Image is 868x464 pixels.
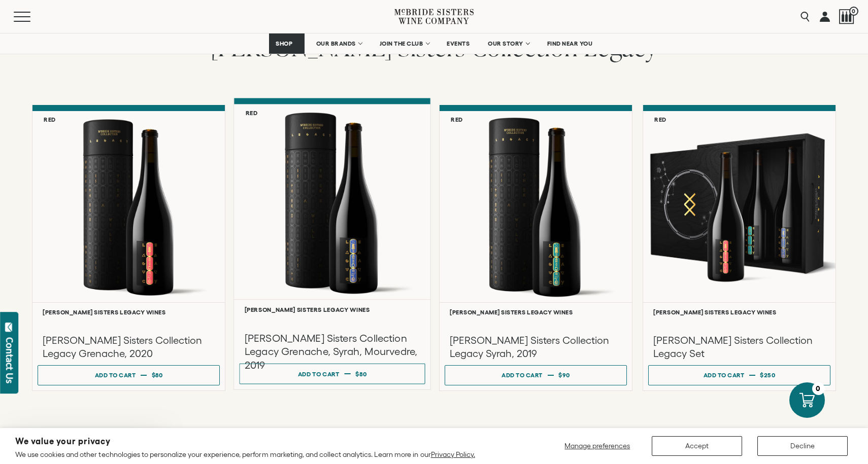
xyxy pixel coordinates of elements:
[43,309,215,315] h6: [PERSON_NAME] Sisters Legacy Wines
[488,40,523,47] span: OUR STORY
[439,105,632,391] a: Red McBride Sisters Collection Legacy Syrah with Tube [PERSON_NAME] Sisters Legacy Wines [PERSON_...
[812,382,825,395] div: 0
[450,334,622,360] h3: [PERSON_NAME] Sisters Collection Legacy Syrah, 2019
[44,116,56,123] h6: Red
[558,436,637,456] button: Manage preferences
[276,40,293,47] span: SHOP
[316,40,356,47] span: OUR BRANDS
[310,33,368,54] a: OUR BRANDS
[450,309,622,315] h6: [PERSON_NAME] Sisters Legacy Wines
[654,116,666,123] h6: Red
[757,436,848,456] button: Decline
[38,365,220,385] button: Add to cart $80
[431,450,475,458] a: Privacy Policy.
[704,368,745,382] div: Add to cart
[152,372,163,378] span: $80
[760,372,775,378] span: $250
[440,33,476,54] a: EVENTS
[269,33,305,54] a: SHOP
[239,364,425,384] button: Add to cart $80
[246,110,258,116] h6: Red
[233,98,431,389] a: Red McBride Sisters Collection Legacy Grenache, Syrah, Mourvedre [PERSON_NAME] Sisters Legacy Win...
[643,105,836,391] a: Red McBride Sisters Collection Legacy Set [PERSON_NAME] Sisters Legacy Wines [PERSON_NAME] Sister...
[849,7,858,16] span: 0
[373,33,436,54] a: JOIN THE CLUB
[558,372,570,378] span: $90
[15,437,475,446] h2: We value your privacy
[653,309,825,315] h6: [PERSON_NAME] Sisters Legacy Wines
[245,331,420,372] h3: [PERSON_NAME] Sisters Collection Legacy Grenache, Syrah, Mourvedre, 2019
[541,33,599,54] a: FIND NEAR YOU
[451,116,463,123] h6: Red
[648,365,830,385] button: Add to cart $250
[653,334,825,360] h3: [PERSON_NAME] Sisters Collection Legacy Set
[15,450,475,459] p: We use cookies and other technologies to personalize your experience, perform marketing, and coll...
[547,40,593,47] span: FIND NEAR YOU
[43,334,215,360] h3: [PERSON_NAME] Sisters Collection Legacy Grenache, 2020
[5,337,15,383] div: Contact Us
[652,436,742,456] button: Accept
[32,105,225,391] a: Red McBride Sisters Collection Legacy Grenache with Tube [PERSON_NAME] Sisters Legacy Wines [PERS...
[502,368,543,382] div: Add to cart
[481,33,536,54] a: OUR STORY
[298,366,340,381] div: Add to cart
[564,442,630,450] span: Manage preferences
[380,40,423,47] span: JOIN THE CLUB
[445,365,627,385] button: Add to cart $90
[355,370,366,377] span: $80
[447,40,470,47] span: EVENTS
[14,12,50,22] button: Mobile Menu Trigger
[95,368,136,382] div: Add to cart
[245,306,420,312] h6: [PERSON_NAME] Sisters Legacy Wines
